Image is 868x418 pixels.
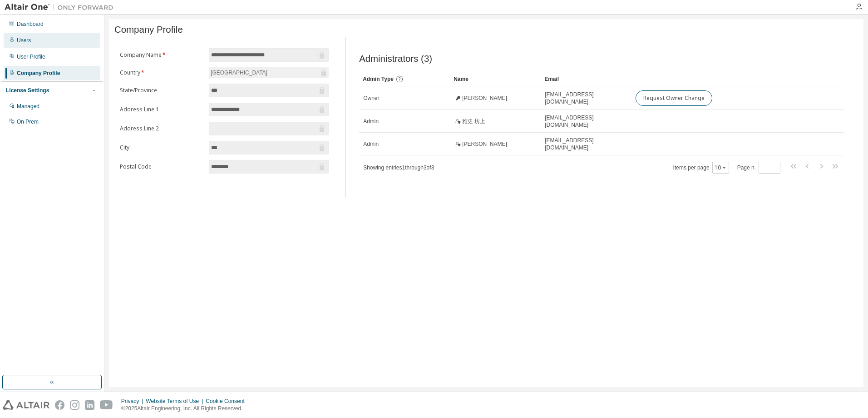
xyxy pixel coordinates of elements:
span: Admin [363,140,379,148]
img: linkedin.svg [85,400,94,410]
span: Company Profile [114,25,183,35]
img: facebook.svg [55,400,64,410]
div: Email [544,72,628,86]
div: Managed [17,103,39,110]
div: [GEOGRAPHIC_DATA] [209,67,329,78]
span: [EMAIL_ADDRESS][DOMAIN_NAME] [545,137,627,151]
label: City [120,144,203,151]
div: Company Profile [17,70,60,77]
div: Dashboard [17,20,44,28]
div: [GEOGRAPHIC_DATA] [209,68,269,78]
label: Address Line 1 [120,106,203,113]
label: Country [120,69,203,76]
img: Altair One [5,3,118,12]
label: State/Province [120,87,203,94]
span: [PERSON_NAME] [462,140,507,148]
div: User Profile [17,53,45,60]
span: [EMAIL_ADDRESS][DOMAIN_NAME] [545,91,627,105]
button: Request Owner Change [636,90,712,106]
label: Company Name [120,51,203,59]
img: instagram.svg [70,400,79,410]
span: Administrators (3) [359,54,432,64]
button: 10 [715,164,727,171]
label: Address Line 2 [120,125,203,132]
span: Items per page [673,162,729,174]
span: 雅史 坊上 [462,118,485,125]
p: © 2025 Altair Engineering, Inc. All Rights Reserved. [121,405,250,413]
span: Admin [363,118,379,125]
span: Showing entries 1 through 3 of 3 [363,164,434,171]
span: [EMAIL_ADDRESS][DOMAIN_NAME] [545,114,627,129]
div: Website Terms of Use [146,398,206,405]
div: Users [17,37,31,44]
span: Owner [363,95,379,102]
span: Page n. [737,162,780,174]
span: Admin Type [363,76,394,82]
img: altair_logo.svg [3,400,49,410]
img: youtube.svg [100,400,113,410]
div: License Settings [6,87,49,94]
label: Postal Code [120,163,203,170]
span: [PERSON_NAME] [462,95,507,102]
div: Name [454,72,537,86]
div: On Prem [17,118,39,125]
div: Privacy [121,398,146,405]
div: Cookie Consent [206,398,250,405]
